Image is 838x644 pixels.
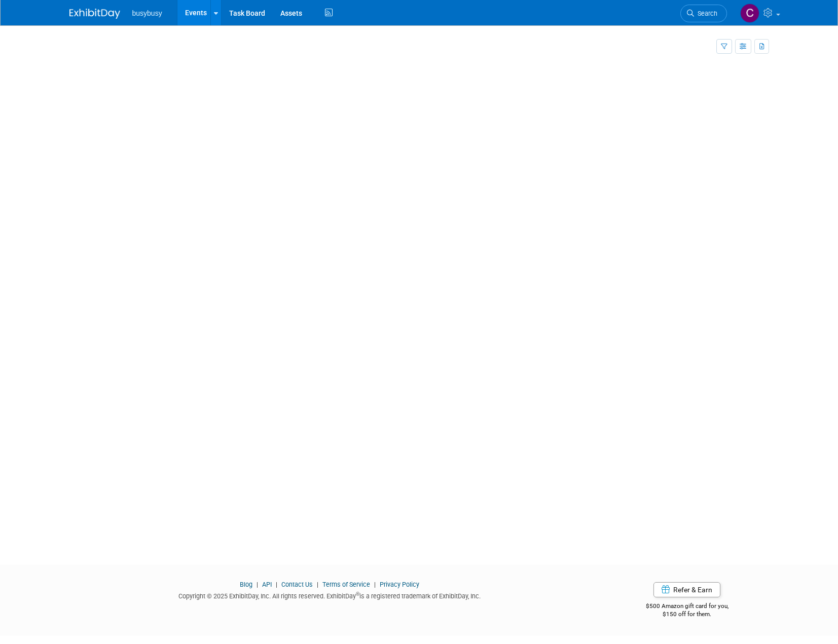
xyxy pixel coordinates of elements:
a: API [262,581,272,588]
a: Contact Us [281,581,313,588]
div: $500 Amazon gift card for you, [605,595,769,619]
a: Refer & Earn [653,582,720,597]
img: Collin Larson [740,4,759,23]
span: | [314,581,321,588]
span: | [254,581,261,588]
span: | [273,581,280,588]
div: Copyright © 2025 ExhibitDay, Inc. All rights reserved. ExhibitDay is a registered trademark of Ex... [69,589,591,601]
a: Privacy Policy [380,581,419,588]
div: $150 off for them. [605,610,769,619]
span: busybusy [132,9,162,17]
span: Search [694,10,717,17]
a: Search [680,5,727,22]
a: Blog [240,581,252,588]
a: Terms of Service [322,581,370,588]
sup: ® [356,591,359,597]
img: ExhibitDay [69,9,120,19]
span: | [372,581,378,588]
